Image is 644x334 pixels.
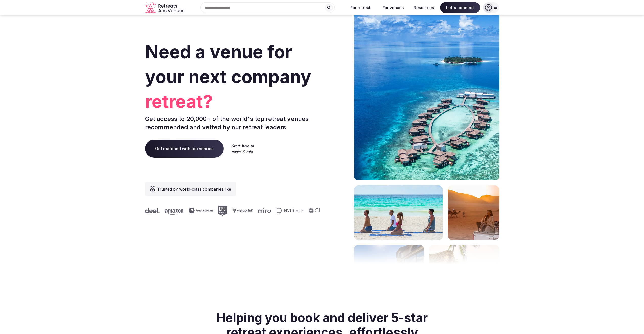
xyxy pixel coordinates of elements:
[232,144,254,153] img: Start here in under 5 min
[218,206,227,216] svg: Epic Games company logo
[448,185,499,240] img: woman sitting in back of truck with camels
[157,186,231,192] span: Trusted by world-class companies like
[258,208,271,213] svg: Miro company logo
[145,2,185,13] svg: Retreats and Venues company logo
[276,208,304,214] svg: Invisible company logo
[232,208,253,213] svg: Vistaprint company logo
[440,2,480,13] span: Let's connect
[145,89,320,114] span: retreat?
[410,2,438,13] button: Resources
[145,208,160,213] svg: Deel company logo
[145,41,311,87] span: Need a venue for your next company
[379,2,408,13] button: For venues
[145,2,185,13] a: Visit the homepage
[145,115,320,132] p: Get access to 20,000+ of the world's top retreat venues recommended and vetted by our retreat lea...
[354,185,443,240] img: yoga on tropical beach
[145,140,224,157] a: Get matched with top venues
[346,2,377,13] button: For retreats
